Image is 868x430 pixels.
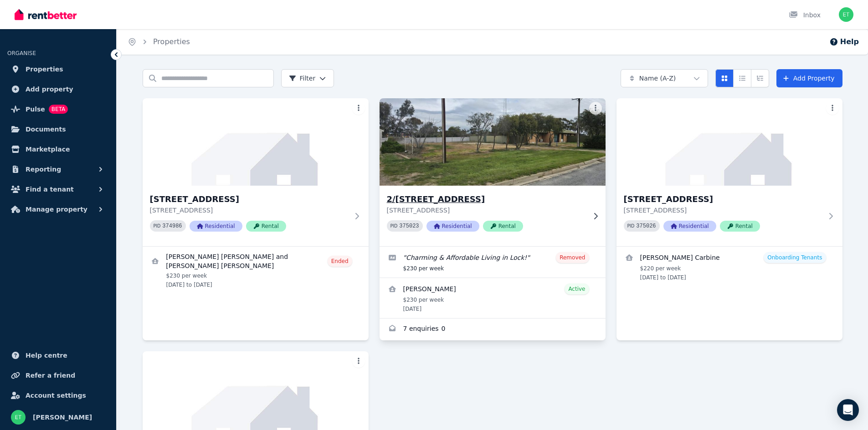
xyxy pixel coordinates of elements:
a: Documents [7,120,109,138]
span: Find a tenant [26,184,74,195]
a: Properties [7,60,109,78]
button: Card view [715,69,734,87]
img: 3/5-7 Hawson St, Lock [616,98,842,186]
a: Edit listing: Charming & Affordable Living in Lock! [380,247,606,278]
span: Residential [426,221,479,232]
a: Marketplace [7,140,109,158]
p: [STREET_ADDRESS] [624,206,822,215]
a: Properties [153,37,190,46]
button: Expanded list view [751,69,769,87]
button: More options [352,355,365,368]
h3: [STREET_ADDRESS] [150,193,349,206]
span: Documents [26,124,66,135]
a: Add property [7,80,109,98]
a: Refer a friend [7,366,109,384]
span: Account settings [26,390,86,401]
img: 1/5-7 Hawson St, Lock [143,98,369,186]
code: 374986 [162,223,182,229]
nav: Breadcrumb [117,29,201,55]
button: Manage property [7,200,109,218]
a: Account settings [7,386,109,405]
div: Inbox [789,10,821,20]
button: Name (A-Z) [621,69,708,87]
h3: [STREET_ADDRESS] [624,193,822,206]
div: View options [715,69,769,87]
small: PID [390,223,398,228]
a: Add Property [776,69,842,87]
span: Reporting [26,164,61,175]
a: View details for Mark King [380,278,606,318]
button: More options [589,102,602,115]
button: Reporting [7,160,109,178]
a: 3/5-7 Hawson St, Lock[STREET_ADDRESS][STREET_ADDRESS]PID 375026ResidentialRental [616,98,842,246]
button: Compact list view [733,69,751,87]
img: 2/5-7 Hawson St, Lock [374,96,611,188]
code: 375026 [636,223,656,229]
p: [STREET_ADDRESS] [150,206,349,215]
span: [PERSON_NAME] [33,412,92,423]
small: PID [154,223,161,228]
a: View details for Kelly Maree Scott and Tim Richard McPherson [143,247,369,294]
span: Rental [483,221,523,232]
a: PulseBETA [7,100,109,118]
a: 2/5-7 Hawson St, Lock2/[STREET_ADDRESS][STREET_ADDRESS]PID 375023ResidentialRental [380,98,606,246]
span: Filter [289,74,316,83]
button: Find a tenant [7,180,109,198]
span: Pulse [26,104,45,115]
a: 1/5-7 Hawson St, Lock[STREET_ADDRESS][STREET_ADDRESS]PID 374986ResidentialRental [143,98,369,246]
span: BETA [49,105,68,114]
span: Add property [26,84,73,95]
a: Enquiries for 2/5-7 Hawson St, Lock [380,319,606,340]
span: Properties [26,64,63,75]
button: Filter [281,69,334,87]
a: View details for Quade Carbine [616,247,842,287]
h3: 2/[STREET_ADDRESS] [387,193,586,206]
span: Refer a friend [26,370,75,381]
img: RentBetter [15,8,77,21]
small: PID [627,223,635,228]
span: Manage property [26,204,87,215]
img: Esther Tempany [11,410,26,425]
span: Name (A-Z) [639,74,676,83]
img: Esther Tempany [839,7,853,22]
div: Open Intercom Messenger [837,399,859,421]
span: Marketplace [26,144,70,155]
span: Help centre [26,350,67,361]
span: Residential [663,221,716,232]
button: More options [352,102,365,115]
span: Residential [190,221,242,232]
button: More options [826,102,839,115]
p: [STREET_ADDRESS] [387,206,586,215]
button: Help [829,36,859,47]
span: Rental [720,221,760,232]
span: Rental [246,221,286,232]
code: 375023 [399,223,419,229]
span: ORGANISE [7,50,36,56]
a: Help centre [7,346,109,364]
